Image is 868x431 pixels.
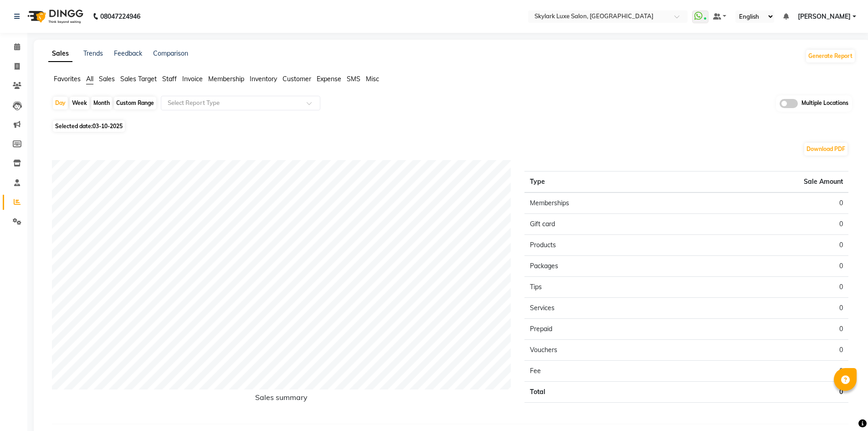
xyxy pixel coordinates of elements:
a: Trends [83,49,103,57]
span: Customer [282,75,311,83]
td: 0 [687,339,848,360]
span: Staff [162,75,177,83]
td: Total [524,381,686,402]
td: Memberships [524,192,686,214]
iframe: chat widget [830,395,859,422]
button: Generate Report [806,50,855,62]
a: Comparison [153,49,188,57]
span: Multiple Locations [801,99,848,108]
span: Selected date: [53,120,125,132]
a: Feedback [114,49,142,57]
td: 0 [687,381,848,402]
span: Invoice [182,75,203,83]
h6: Sales summary [52,393,511,405]
td: Products [524,234,686,255]
td: 0 [687,213,848,234]
td: Tips [524,276,686,297]
span: [PERSON_NAME] [798,12,851,21]
span: Sales [99,75,115,83]
span: 03-10-2025 [92,123,123,130]
span: SMS [347,75,360,83]
td: Fee [524,360,686,381]
div: Month [91,97,112,109]
td: Gift card [524,213,686,234]
td: 0 [687,360,848,381]
td: Services [524,297,686,318]
img: logo [23,4,86,29]
span: Inventory [250,75,277,83]
td: 0 [687,192,848,214]
td: 0 [687,318,848,339]
a: Sales [48,46,72,62]
b: 08047224946 [100,4,140,29]
div: Week [70,97,89,109]
button: Download PDF [804,143,847,156]
th: Sale Amount [687,171,848,192]
span: All [86,75,93,83]
div: Custom Range [114,97,156,109]
td: Vouchers [524,339,686,360]
span: Membership [208,75,244,83]
span: Sales Target [120,75,157,83]
td: 0 [687,297,848,318]
th: Type [524,171,686,192]
td: 0 [687,276,848,297]
span: Favorites [54,75,81,83]
td: 0 [687,255,848,276]
td: Packages [524,255,686,276]
td: Prepaid [524,318,686,339]
span: Expense [317,75,341,83]
span: Misc [366,75,379,83]
td: 0 [687,234,848,255]
div: Day [53,97,68,109]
